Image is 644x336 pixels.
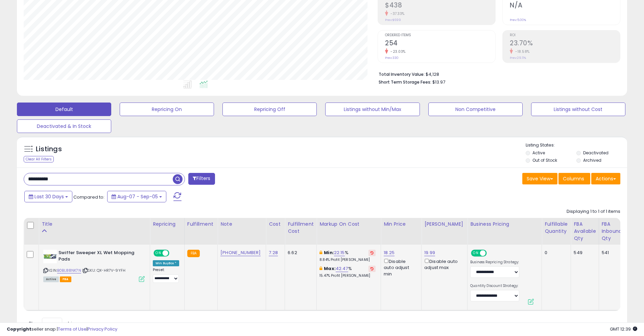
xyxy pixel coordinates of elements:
span: Show: entries [29,320,77,327]
div: Title [42,221,147,228]
p: 8.84% Profit [PERSON_NAME] [319,257,376,262]
label: Active [532,150,545,156]
label: Out of Stock [532,157,557,163]
p: Listing States: [526,142,627,149]
h5: Listings [36,144,62,154]
button: Listings without Min/Max [325,103,420,116]
div: Min Price [384,221,419,228]
button: Aug-07 - Sep-05 [107,191,166,202]
a: 22.15 [334,249,345,256]
button: Repricing On [120,103,214,116]
div: Preset: [153,268,179,283]
h2: 23.70% [510,39,620,48]
div: Disable auto adjust min [384,257,416,277]
i: Revert to store-level Max Markup [371,267,374,270]
div: Fulfillment Cost [288,221,314,235]
label: Business Repricing Strategy: [470,260,519,265]
label: Deactivated [583,150,609,156]
strong: Copyright [7,326,31,332]
li: $4,128 [379,70,615,78]
a: Terms of Use [58,326,87,332]
span: OFF [168,250,179,256]
span: | SKU: QX-HR7V-9YFH [82,268,125,273]
a: 19.99 [424,249,435,256]
div: seller snap | | [7,326,117,333]
button: Last 30 Days [24,191,72,202]
div: Note [220,221,263,228]
small: Prev: $699 [385,18,401,22]
p: 15.47% Profit [PERSON_NAME] [319,273,376,278]
small: -37.33% [388,11,405,16]
span: Aug-07 - Sep-05 [117,193,158,200]
div: Win BuyBox * [153,260,179,266]
i: Revert to store-level Min Markup [371,251,374,254]
div: 541 [602,250,620,256]
a: 42.47 [336,265,348,272]
h2: $438 [385,1,495,10]
small: Prev: 29.11% [510,56,526,60]
span: Columns [563,175,584,182]
button: Actions [591,173,620,184]
b: Max: [324,265,336,272]
h2: N/A [510,1,620,10]
div: Markup on Cost [319,221,378,228]
span: FBA [60,276,71,282]
b: Total Inventory Value: [379,71,425,77]
small: Prev: 330 [385,56,399,60]
img: 41VxcKiudAL._SL40_.jpg [43,250,57,263]
div: Fulfillment [187,221,215,228]
button: Listings without Cost [531,103,625,116]
i: This overrides the store level min markup for this listing [319,250,322,255]
label: Quantity Discount Strategy: [470,284,519,288]
a: B0BL88NK7N [57,268,81,273]
b: Swiffer Sweeper XL Wet Mopping Pads [58,250,141,264]
div: Displaying 1 to 1 of 1 items [567,208,620,215]
b: Short Term Storage Fees: [379,79,431,85]
div: Repricing [153,221,182,228]
span: OFF [486,250,497,256]
button: Columns [558,173,590,184]
div: 549 [574,250,593,256]
div: ASIN: [43,250,145,281]
small: Prev: 5.00% [510,18,526,22]
button: Repricing Off [222,103,317,116]
h2: 254 [385,39,495,48]
button: Deactivated & In Stock [17,119,111,133]
a: [PHONE_NUMBER] [220,249,261,256]
label: Archived [583,157,601,163]
b: Min: [324,249,334,256]
button: Filters [188,173,215,185]
span: 2025-10-10 12:39 GMT [610,326,637,332]
small: -18.58% [513,49,530,54]
a: Privacy Policy [88,326,117,332]
span: Ordered Items [385,33,495,37]
div: 0 [545,250,566,256]
div: % [319,250,376,262]
span: Last 30 Days [34,193,64,200]
span: ON [154,250,163,256]
div: FBA inbound Qty [602,221,622,242]
i: This overrides the store level max markup for this listing [319,266,322,271]
small: FBA [187,250,200,257]
div: 6.62 [288,250,311,256]
div: Clear All Filters [24,156,54,162]
div: Cost [269,221,282,228]
span: Compared to: [73,194,104,200]
span: $13.97 [432,79,445,85]
button: Non Competitive [428,103,523,116]
a: 18.25 [384,249,395,256]
button: Default [17,103,111,116]
span: All listings currently available for purchase on Amazon [43,276,59,282]
div: Disable auto adjust max [424,257,462,271]
div: % [319,266,376,278]
span: ROI [510,33,620,37]
th: The percentage added to the cost of goods (COGS) that forms the calculator for Min & Max prices. [317,218,381,245]
div: Business Pricing [470,221,539,228]
button: Save View [522,173,557,184]
span: ON [472,250,480,256]
div: FBA Available Qty [574,221,596,242]
small: -23.03% [388,49,406,54]
a: 7.28 [269,249,278,256]
div: [PERSON_NAME] [424,221,464,228]
div: Fulfillable Quantity [545,221,568,235]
